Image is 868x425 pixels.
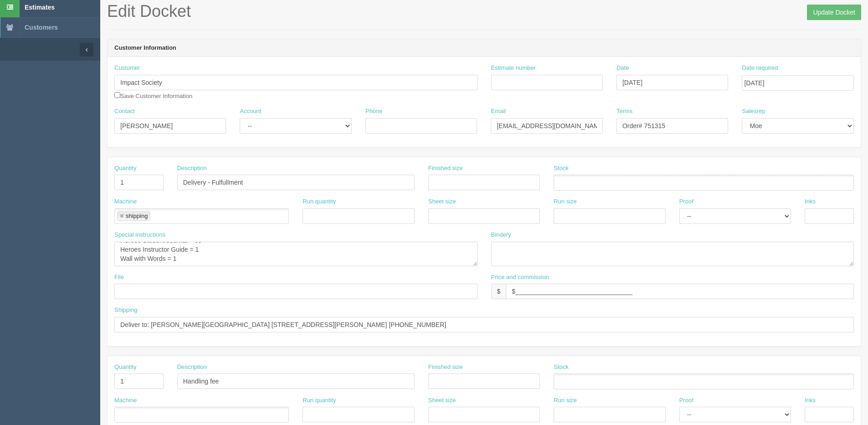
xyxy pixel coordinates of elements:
label: Run size [554,197,577,206]
header: Customer Information [108,39,861,57]
label: Date required [742,64,778,73]
label: Terms [616,107,632,116]
div: shipping [126,213,148,219]
label: Date [616,64,629,73]
input: Enter customer name [114,75,478,90]
span: Estimates [25,4,55,11]
label: Price and commission [491,273,549,282]
label: Proof [679,197,693,206]
label: Special instructions [114,231,165,239]
label: Run size [554,396,577,405]
div: $ [491,284,506,299]
label: Quantity [114,363,136,372]
input: Update Docket [807,5,861,20]
label: Inks [805,396,816,405]
label: Bindery [491,231,511,239]
label: Description [177,363,207,372]
label: Salesrep [742,107,765,116]
textarea: Heroes Student Journal = 60 Heroes Instructor Guide = 1 Wall with Words = 1 [114,242,478,266]
label: Run quantity [303,197,336,206]
label: Contact [114,107,135,116]
label: Quantity [114,164,136,173]
div: Save Customer Information [114,64,478,100]
label: Phone [365,107,383,116]
label: Finished size [428,164,463,173]
label: Stock [554,164,569,173]
label: Machine [114,396,137,405]
label: Description [177,164,207,173]
label: Run quantity [303,396,336,405]
label: Email [491,107,506,116]
label: File [114,273,124,282]
label: Account [240,107,261,116]
h1: Edit Docket [107,2,861,21]
label: Customer [114,64,140,73]
label: Estimate number [491,64,536,73]
label: Sheet size [428,197,456,206]
label: Machine [114,197,137,206]
label: Shipping [114,306,138,315]
label: Stock [554,363,569,372]
label: Sheet size [428,396,456,405]
label: Inks [805,197,816,206]
label: Proof [679,396,693,405]
span: Customers [25,24,58,31]
label: Finished size [428,363,463,372]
